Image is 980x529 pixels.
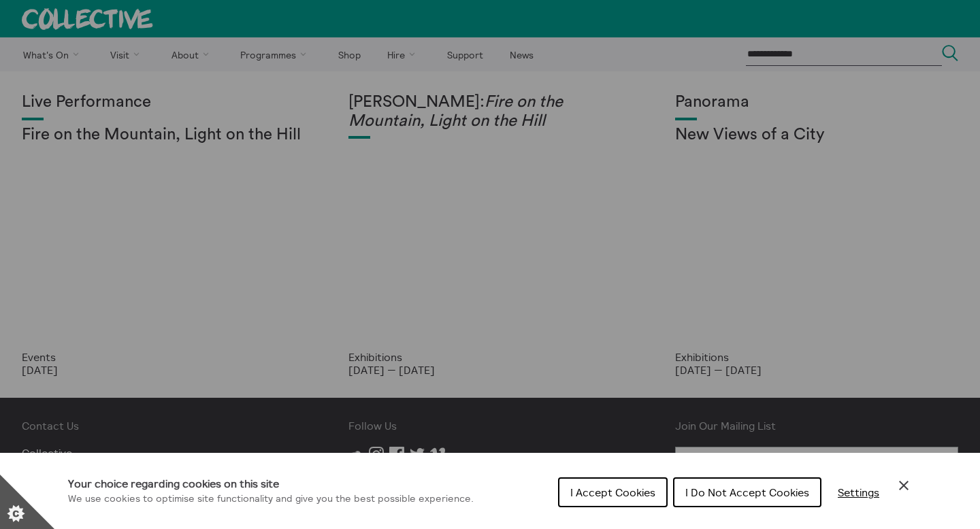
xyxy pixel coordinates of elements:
[558,477,668,507] button: I Accept Cookies
[896,477,912,494] button: Close Cookie Control
[838,485,879,499] span: Settings
[827,479,890,506] button: Settings
[673,477,821,507] button: I Do Not Accept Cookies
[68,492,474,507] p: We use cookies to optimise site functionality and give you the best possible experience.
[685,485,809,499] span: I Do Not Accept Cookies
[68,475,474,492] h1: Your choice regarding cookies on this site
[570,485,655,499] span: I Accept Cookies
